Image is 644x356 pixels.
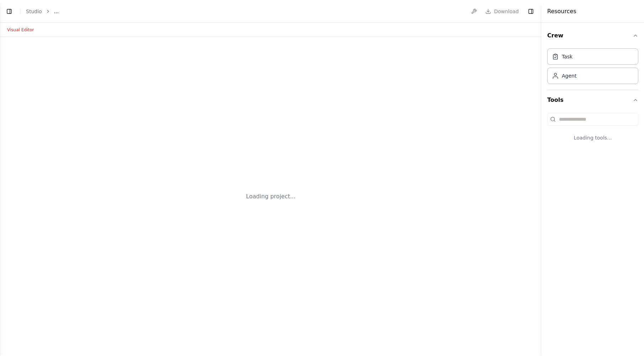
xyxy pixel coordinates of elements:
div: Loading project... [246,192,296,201]
a: Studio [26,9,42,14]
div: Agent [562,72,576,79]
span: ... [54,8,59,15]
nav: breadcrumb [26,8,59,15]
button: Visual Editor [3,26,38,34]
div: Crew [547,46,638,90]
div: Task [562,53,572,60]
h4: Resources [547,7,576,16]
button: Show left sidebar [4,6,14,16]
button: Tools [547,90,638,110]
button: Crew [547,26,638,46]
div: Tools [547,110,638,153]
div: Loading tools... [547,129,638,147]
button: Hide right sidebar [526,6,536,16]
